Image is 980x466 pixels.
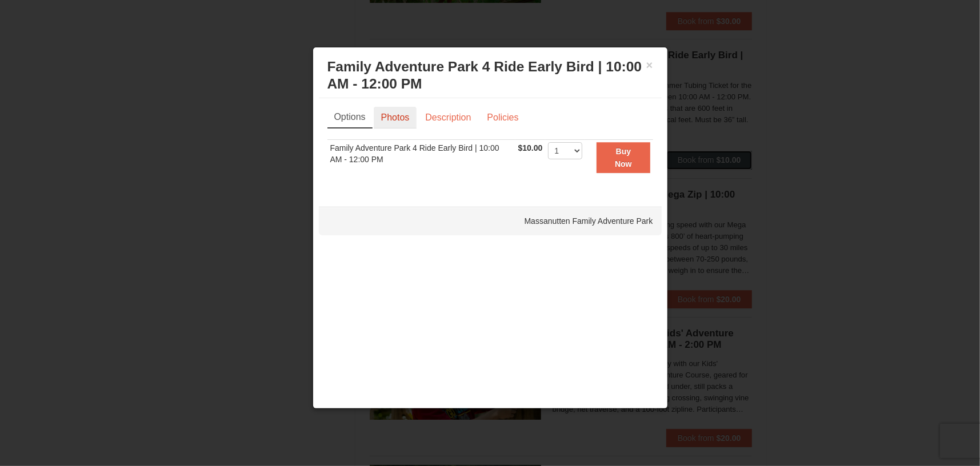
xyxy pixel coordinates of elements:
[518,143,543,152] span: $10.00
[597,142,650,174] button: Buy Now
[615,147,632,168] strong: Buy Now
[327,139,515,175] td: Family Adventure Park 4 Ride Early Bird | 10:00 AM - 12:00 PM
[374,107,417,128] a: Photos
[646,59,653,71] button: ×
[327,58,653,93] h3: Family Adventure Park 4 Ride Early Bird | 10:00 AM - 12:00 PM
[418,107,478,128] a: Description
[479,107,526,128] a: Policies
[327,107,373,128] a: Options
[319,207,662,235] div: Massanutten Family Adventure Park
